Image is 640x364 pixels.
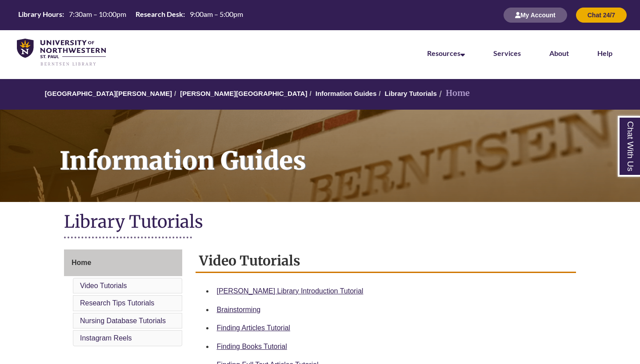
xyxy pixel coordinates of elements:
[64,249,182,276] a: Home
[80,299,154,307] a: Research Tips Tutorials
[217,306,261,313] a: Brainstorming
[217,287,364,295] a: [PERSON_NAME] Library Introduction Tutorial
[427,49,465,57] a: Resources
[437,87,470,100] li: Home
[80,317,166,324] a: Nursing Database Tutorials
[217,343,287,350] a: Finding Books Tutorial
[80,282,127,289] a: Video Tutorials
[597,49,612,57] a: Help
[576,8,627,23] button: Chat 24/7
[385,90,437,97] a: Library Tutorials
[493,49,521,57] a: Services
[15,9,247,21] a: Hours Today
[15,9,247,20] table: Hours Today
[217,324,290,332] a: Finding Articles Tutorial
[576,11,627,19] a: Chat 24/7
[80,334,132,342] a: Instagram Reels
[69,10,126,18] span: 7:30am – 10:00pm
[549,49,569,57] a: About
[504,11,567,19] a: My Account
[50,110,640,190] h1: Information Guides
[72,259,91,266] span: Home
[132,9,186,19] th: Research Desk:
[196,249,576,273] h2: Video Tutorials
[316,90,377,97] a: Information Guides
[15,9,65,19] th: Library Hours:
[190,10,243,18] span: 9:00am – 5:00pm
[504,8,567,23] button: My Account
[180,90,307,97] a: [PERSON_NAME][GEOGRAPHIC_DATA]
[17,39,106,67] img: UNWSP Library Logo
[64,249,182,348] div: Guide Page Menu
[64,211,576,234] h1: Library Tutorials
[45,90,172,97] a: [GEOGRAPHIC_DATA][PERSON_NAME]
